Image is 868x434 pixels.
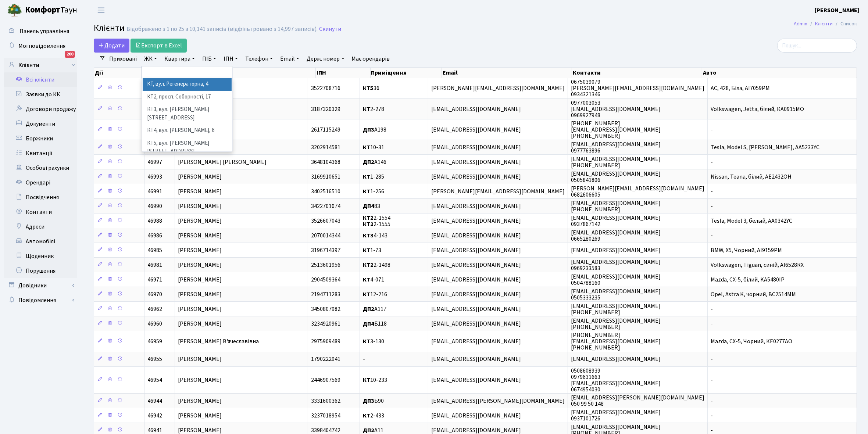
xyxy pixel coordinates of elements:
a: Боржники [4,131,77,146]
nav: breadcrumb [783,16,868,32]
b: КТ [363,187,370,196]
b: ДП2 [363,158,374,166]
span: [EMAIL_ADDRESS][DOMAIN_NAME] 0504788160 [571,273,661,287]
a: Особові рахунки [4,161,77,175]
span: Mazda, CX-5, білий, KA5480IP [711,276,785,284]
span: [EMAIL_ADDRESS][DOMAIN_NAME] [431,376,521,384]
a: Заявки до КК [4,87,77,102]
span: [EMAIL_ADDRESS][DOMAIN_NAME] [431,290,521,298]
span: А117 [363,305,386,313]
span: - [711,376,713,384]
span: 2070014344 [311,232,340,240]
span: [PERSON_NAME] [178,290,222,298]
span: 3234920961 [311,320,340,328]
span: 3450807982 [311,305,340,313]
a: Контакти [4,205,77,219]
a: Договори продажу [4,102,77,116]
li: КТ5, вул. [PERSON_NAME][STREET_ADDRESS] [143,137,232,158]
span: 3331600362 [311,397,340,405]
span: - [711,158,713,166]
th: Приміщення [371,68,442,78]
a: Квитанції [4,146,77,161]
span: [PERSON_NAME][EMAIL_ADDRESS][DOMAIN_NAME] [431,187,565,196]
a: Орендарі [4,175,77,190]
span: [EMAIL_ADDRESS][DOMAIN_NAME] [431,261,521,269]
a: ПІБ [199,53,219,65]
span: 3422701074 [311,202,340,210]
a: Email [277,53,302,65]
b: КТ [363,337,370,345]
span: 46944 [147,397,162,405]
span: 46960 [147,320,162,328]
span: 3402516510 [311,187,340,196]
span: [EMAIL_ADDRESS][DOMAIN_NAME] [431,337,521,345]
li: КТ, вул. Регенераторна, 4 [143,78,232,91]
span: - [711,187,713,196]
span: Tesla, Model 3, белый, АА0342YC [711,217,792,225]
span: [EMAIL_ADDRESS][DOMAIN_NAME] 0937867142 [571,214,661,228]
span: BMW, X5, Чорний, AI9159PM [711,246,782,254]
b: КТ [363,105,370,113]
button: Переключити навігацію [92,4,110,16]
span: [EMAIL_ADDRESS][DOMAIN_NAME] [431,126,521,134]
span: 46970 [147,290,162,298]
span: [EMAIL_ADDRESS][DOMAIN_NAME] [PHONE_NUMBER] [571,317,661,331]
span: [EMAIL_ADDRESS][DOMAIN_NAME] [431,143,521,151]
span: 46993 [147,173,162,181]
span: [PERSON_NAME] [178,202,222,210]
span: [EMAIL_ADDRESS][DOMAIN_NAME] [431,232,521,240]
span: Додати [99,42,125,50]
span: 2-1554 2-1555 [363,214,390,228]
span: [PERSON_NAME] [178,320,222,328]
span: 46997 [147,158,162,166]
a: Всі клієнти [4,72,77,87]
b: ДП3 [363,397,374,405]
img: logo.png [7,3,22,18]
span: Мої повідомлення [18,42,65,50]
span: Б90 [363,397,384,405]
a: Адреси [4,219,77,234]
span: 3169910651 [311,173,340,181]
span: - [711,397,713,405]
a: Панель управління [4,24,77,39]
span: [PHONE_NUMBER] [EMAIL_ADDRESS][DOMAIN_NAME] [PHONE_NUMBER] [571,331,661,352]
span: 1-73 [363,246,381,254]
div: 200 [65,51,75,58]
span: [EMAIL_ADDRESS][DOMAIN_NAME] [431,305,521,313]
span: Б118 [363,320,387,328]
b: КТ3 [363,232,374,240]
span: [EMAIL_ADDRESS][DOMAIN_NAME] [PHONE_NUMBER] [571,199,661,214]
div: Відображено з 1 по 25 з 10,141 записів (відфільтровано з 14,997 записів). [126,26,318,33]
span: [PERSON_NAME] [178,376,222,384]
span: 2-1498 [363,261,390,269]
span: [EMAIL_ADDRESS][DOMAIN_NAME] [431,355,521,363]
th: ІПН [316,68,371,78]
span: 36 [363,84,379,92]
a: Посвідчення [4,190,77,205]
a: Експорт в Excel [131,39,187,53]
span: [PERSON_NAME] [178,232,222,240]
b: КТ [363,376,370,384]
a: Скинути [319,26,341,33]
span: Таун [25,4,77,17]
span: - [711,232,713,240]
b: ДП4 [363,202,374,210]
span: - [363,355,365,363]
span: [EMAIL_ADDRESS][PERSON_NAME][DOMAIN_NAME] 050 99 50 148 [571,394,704,408]
span: Панель управління [19,27,69,35]
span: [PERSON_NAME] [178,217,222,225]
span: 46986 [147,232,162,240]
span: 46954 [147,376,162,384]
th: Контакти [572,68,702,78]
span: 3-130 [363,337,384,345]
span: [EMAIL_ADDRESS][DOMAIN_NAME] [PHONE_NUMBER] [571,302,661,316]
b: КТ2 [363,214,374,222]
span: Nissan, Teana, білий, AE2432OH [711,173,792,181]
b: ДП4 [363,320,374,328]
span: 10-233 [363,376,387,384]
b: ДП2 [363,305,374,313]
span: [EMAIL_ADDRESS][PERSON_NAME][DOMAIN_NAME] [431,397,565,405]
span: [PERSON_NAME] [178,355,222,363]
span: А198 [363,126,386,134]
b: [PERSON_NAME] [815,6,859,14]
